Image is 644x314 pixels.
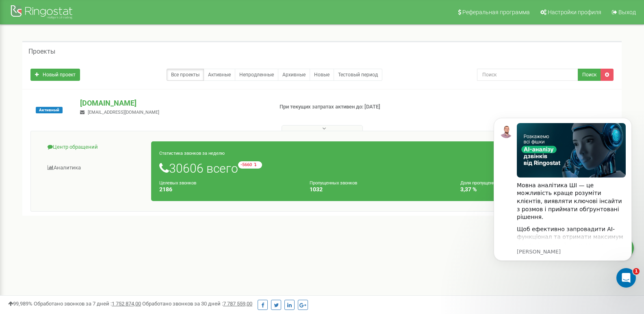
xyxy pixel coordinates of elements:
span: Обработано звонков за 30 дней : [142,301,252,307]
iframe: Intercom notifications повідомлення [481,106,644,292]
small: Статистика звонков за неделю [159,151,225,156]
a: Активные [204,69,235,81]
span: Реферальная программа [462,9,530,15]
a: Аналитика [37,158,152,178]
span: Выход [618,9,636,15]
input: Поиск [477,69,578,81]
small: -5660 [238,161,262,169]
span: Настройки профиля [548,9,601,15]
p: [DOMAIN_NAME] [80,98,266,108]
a: Непродленные [235,69,278,81]
a: Архивные [278,69,310,81]
small: Пропущенных звонков [310,180,357,186]
a: Центр обращений [37,137,152,157]
h5: Проекты [28,48,55,55]
small: Целевых звонков [159,180,196,186]
span: Обработано звонков за 7 дней : [34,301,141,307]
a: Все проекты [167,69,204,81]
button: Поиск [578,69,601,81]
a: Новые [310,69,334,81]
iframe: Intercom live chat [616,268,636,288]
a: Новый проект [30,69,80,81]
u: 1 752 874,00 [112,301,141,307]
h4: 3,37 % [460,186,599,193]
span: Активный [36,107,63,113]
h4: 2186 [159,186,298,193]
span: [EMAIL_ADDRESS][DOMAIN_NAME] [88,110,159,115]
h1: 30606 всего [159,161,599,175]
small: Доля пропущенных звонков [460,180,519,186]
h4: 1032 [310,186,448,193]
a: Тестовый период [334,69,382,81]
span: 99,989% [8,301,33,307]
span: 1 [633,268,640,275]
u: 7 787 559,00 [223,301,252,307]
p: При текущих затратах активен до: [DATE] [280,103,416,111]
